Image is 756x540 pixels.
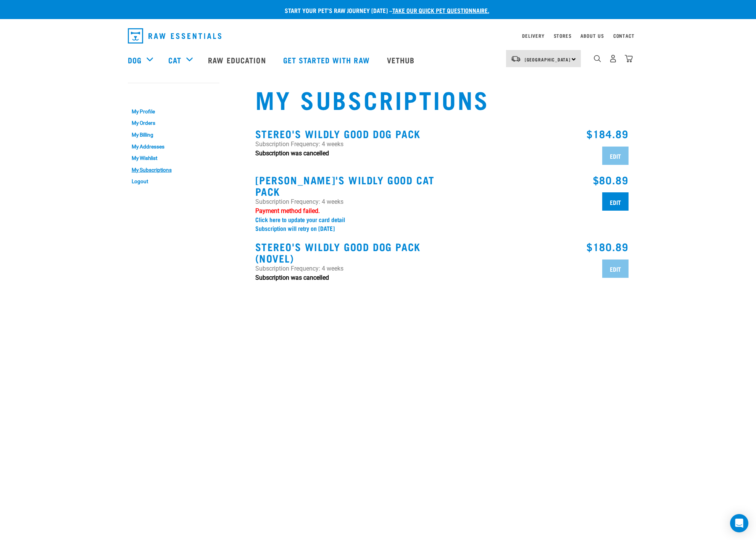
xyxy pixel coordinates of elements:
[609,55,617,63] img: user.png
[255,140,437,149] p: Subscription Frequency: 4 weeks
[580,34,604,37] a: About Us
[128,106,219,118] a: My Profile
[200,45,275,75] a: Raw Education
[594,55,601,62] img: home-icon-1@2x.png
[255,197,437,206] p: Subscription Frequency: 4 weeks
[255,128,437,140] h3: Stereo's Wildly Good Dog Pack
[447,128,629,140] h3: $184.89
[122,25,635,47] nav: dropdown navigation
[730,514,748,532] div: Open Intercom Messenger
[255,174,437,197] h3: [PERSON_NAME]'s Wildly Good Cat Pack
[255,85,629,113] h1: My Subscriptions
[255,149,437,158] p: Subscription was cancelled
[255,273,437,282] p: Subscription was cancelled
[511,55,521,62] img: van-moving.png
[128,141,219,153] a: My Addresses
[128,176,219,187] a: Logout
[602,192,629,211] input: Edit
[128,152,219,164] a: My Wishlist
[168,54,181,66] a: Cat
[255,241,437,264] h3: Stereo's Wildly Good Dog Pack (Novel)
[554,34,572,37] a: Stores
[525,58,571,61] span: [GEOGRAPHIC_DATA]
[128,54,142,66] a: Dog
[128,118,219,129] a: My Orders
[128,28,221,44] img: Raw Essentials Logo
[379,45,424,75] a: Vethub
[392,8,489,12] a: take our quick pet questionnaire.
[255,206,437,216] p: Payment method failed.
[255,225,437,232] p: Subscription will retry on [DATE]
[447,241,629,253] h3: $180.89
[602,260,629,278] input: Edit
[522,34,544,37] a: Delivery
[255,218,345,221] a: Click here to update your card detail
[276,45,379,75] a: Get started with Raw
[447,174,629,186] h3: $80.89
[613,34,635,37] a: Contact
[128,164,219,176] a: My Subscriptions
[255,264,437,273] p: Subscription Frequency: 4 weeks
[602,147,629,165] input: Edit
[128,129,219,141] a: My Billing
[128,90,165,94] a: My Account
[625,55,633,63] img: home-icon@2x.png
